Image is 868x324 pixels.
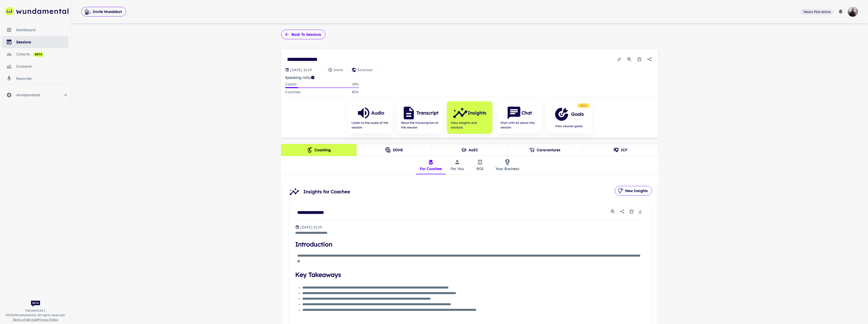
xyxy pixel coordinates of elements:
[609,208,617,215] button: Usage Statistics
[501,121,538,130] span: Chat with AI about this session
[491,156,523,174] button: Your Business
[371,109,384,117] h6: Audio
[618,207,627,216] button: Share report
[416,109,438,117] h6: Transcript
[615,55,624,64] button: Edit session
[416,156,446,174] button: For Coachee
[295,240,644,249] h4: Introduction
[281,144,658,156] div: theme selection
[432,144,507,156] button: AoEC
[333,67,343,73] p: 1 mins
[2,48,69,60] a: cohorts beta
[281,144,357,156] button: Coaching
[356,144,432,156] button: DOHE
[469,156,491,174] button: ROI
[578,104,589,108] span: Beta
[352,121,389,130] span: Listen to the audio of the session
[6,313,65,317] span: © 2025 Wundamental. All rights reserved.
[311,75,315,80] svg: Coach/coachee ideal ratio of speaking is roughly 20:80. Mentor/mentee ideal ratio of speaking is ...
[451,121,488,130] span: View insights and analysis
[285,81,297,87] p: Coach :
[2,89,69,101] div: Wundamental
[13,317,58,322] span: |
[352,81,359,87] p: 18 %
[554,124,584,128] span: View session goals
[38,318,58,321] a: Privacy Policy
[358,67,373,73] p: Estonian
[285,89,301,95] p: Coachee :
[352,89,359,95] p: 82 %
[281,30,325,39] button: Back to sessions
[81,7,126,16] button: Invite Wundabot
[800,9,834,15] a: View and manage your current plan and billing details.
[447,101,492,134] button: InsightsView insights and analysis
[16,92,63,98] span: Wundamental
[295,270,644,279] h4: Key Takeaways
[636,208,644,215] button: Download
[16,39,69,45] div: sessions
[303,188,615,195] span: Insights for Coachee
[615,188,652,193] span: Generate new variation of insights
[401,121,439,130] span: Read the transcription of the session
[347,101,393,134] button: AudioListen to the audio of the session
[33,52,44,56] span: beta
[615,186,652,196] button: New Insights
[628,208,635,215] button: Delete
[2,24,69,36] a: Dashboard
[800,9,834,14] span: View and manage your current plan and billing details.
[582,144,658,156] button: ICF
[571,111,584,118] h6: Goals
[285,75,311,80] strong: Speaking ratio
[81,7,126,17] span: Invite Wundabot to record a meeting
[2,60,69,72] a: consents
[848,7,858,17] img: photoURL
[645,55,654,64] button: Share session
[16,76,69,81] div: recorder
[625,55,634,64] button: Usage Statistics
[546,101,592,134] button: GoalsView session goals
[397,101,443,134] button: TranscriptRead the transcription of the session
[300,224,322,230] p: Generated at
[16,51,69,57] div: cohorts
[290,67,312,73] p: Session date
[507,144,583,156] button: Caravantures
[25,308,45,313] span: Version: 0.65.1
[468,109,486,117] h6: Insights
[446,156,469,174] button: For You
[496,101,542,134] button: ChatChat with AI about this session
[2,72,69,85] a: recorder
[16,27,69,33] div: Dashboard
[801,10,833,14] span: Team+ Plan Active
[522,109,532,117] h6: Chat
[16,64,69,69] div: consents
[2,36,69,48] a: sessions
[13,318,37,321] a: Terms of Service
[635,55,644,64] button: Delete session
[416,156,523,174] div: insights tabs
